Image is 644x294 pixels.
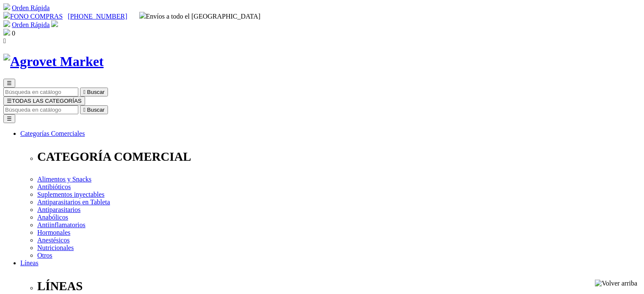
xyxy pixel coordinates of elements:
[3,114,15,123] button: ☰
[3,12,10,19] img: phone.svg
[83,107,86,113] i: 
[3,29,10,36] img: shopping-bag.svg
[595,280,637,287] img: Volver arriba
[7,80,12,86] span: ☰
[20,130,85,137] a: Categorías Comerciales
[37,221,86,228] a: Antiinflamatorios
[3,3,10,10] img: shopping-cart.svg
[37,229,70,236] a: Hormonales
[3,88,78,96] input: Buscar
[139,12,146,19] img: delivery-truck.svg
[12,30,15,37] span: 0
[37,191,105,198] a: Suplementos inyectables
[3,79,15,88] button: ☰
[37,279,641,293] p: LÍNEAS
[3,20,10,27] img: shopping-cart.svg
[37,176,91,183] a: Alimentos y Snacks
[20,259,39,267] a: Líneas
[51,21,58,28] a: Acceda a su cuenta de cliente
[80,88,108,96] button:  Buscar
[3,96,85,105] button: ☰TODAS LAS CATEGORÍAS
[87,89,105,95] span: Buscar
[80,105,108,114] button:  Buscar
[7,98,12,104] span: ☰
[37,236,69,244] a: Anestésicos
[37,198,110,206] a: Antiparasitarios en Tableta
[37,252,53,259] a: Otros
[3,105,78,114] input: Buscar
[37,150,641,164] p: CATEGORÍA COMERCIAL
[3,37,6,44] i: 
[12,21,50,28] a: Orden Rápida
[37,244,74,251] a: Nutricionales
[12,4,50,11] a: Orden Rápida
[3,54,104,69] img: Agrovet Market
[3,13,63,20] a: FONO COMPRAS
[87,107,105,113] span: Buscar
[139,13,261,20] span: Envíos a todo el [GEOGRAPHIC_DATA]
[37,206,80,213] a: Antiparasitarios
[83,89,86,95] i: 
[37,183,71,190] a: Antibióticos
[51,20,58,27] img: user.svg
[37,214,68,221] a: Anabólicos
[68,13,127,20] a: [PHONE_NUMBER]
